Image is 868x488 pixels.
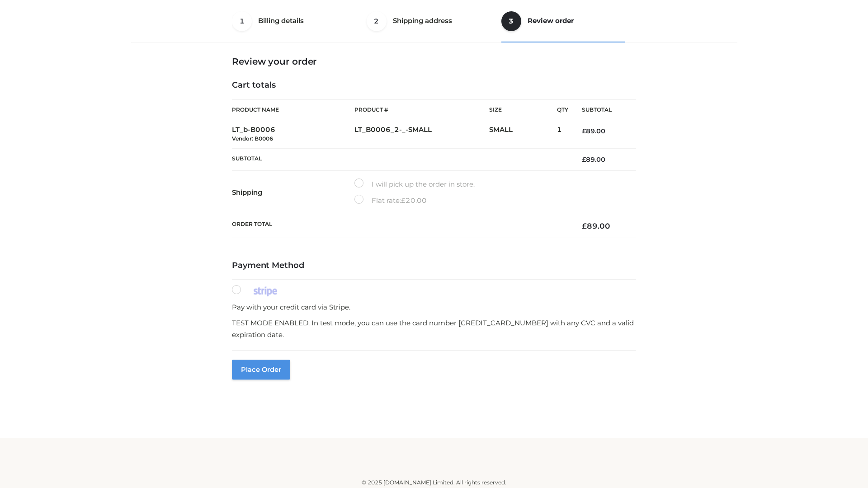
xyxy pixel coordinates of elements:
th: Shipping [232,171,354,214]
bdi: 89.00 [582,155,605,164]
th: Subtotal [232,148,568,170]
span: £ [401,196,406,205]
span: £ [582,127,586,135]
span: £ [582,221,587,230]
h3: Review your order [232,56,636,67]
h4: Payment Method [232,261,636,271]
bdi: 89.00 [582,221,610,230]
td: LT_B0006_2-_-SMALL [354,120,489,149]
th: Size [489,100,552,120]
button: Place order [232,360,290,380]
bdi: 20.00 [401,196,427,205]
div: © 2025 [DOMAIN_NAME] Limited. All rights reserved. [134,478,734,487]
th: Order Total [232,214,568,238]
span: £ [582,155,586,164]
h4: Cart totals [232,80,636,90]
label: I will pick up the order in store. [354,178,475,190]
th: Qty [557,99,568,120]
th: Product # [354,99,489,120]
bdi: 89.00 [582,127,605,135]
td: LT_b-B0006 [232,120,354,149]
td: 1 [557,120,568,149]
label: Flat rate: [354,195,427,206]
th: Subtotal [568,100,636,120]
small: Vendor: B0006 [232,135,273,142]
th: Product Name [232,99,354,120]
p: TEST MODE ENABLED. In test mode, you can use the card number [CREDIT_CARD_NUMBER] with any CVC an... [232,317,636,340]
p: Pay with your credit card via Stripe. [232,301,636,313]
td: SMALL [489,120,557,149]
